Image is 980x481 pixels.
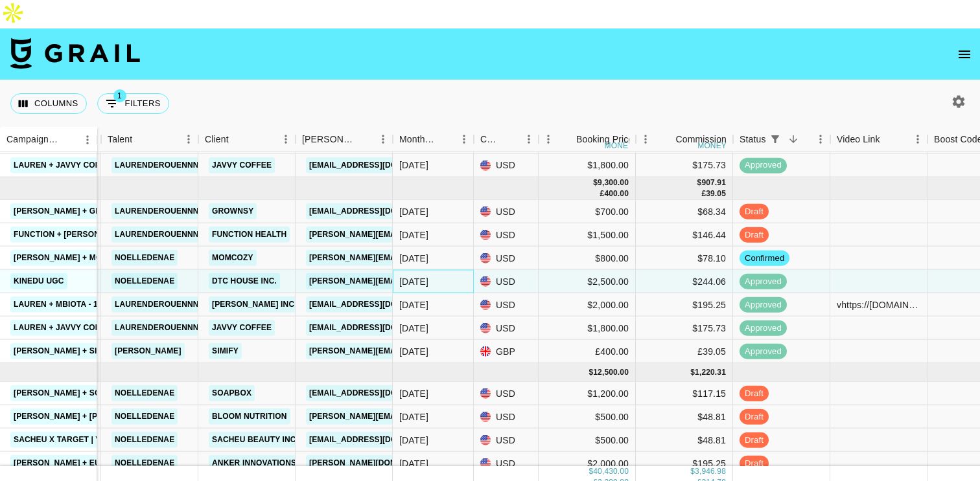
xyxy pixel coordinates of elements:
[474,405,539,429] div: USD
[604,188,629,199] div: 400.00
[399,298,428,311] div: Sep '25
[10,385,132,401] a: [PERSON_NAME] + Soapbox
[636,317,733,340] div: $175.73
[519,129,539,149] button: Menu
[209,385,255,401] a: Soapbox
[593,466,629,477] div: 40,430.00
[474,154,539,177] div: USD
[539,382,636,405] div: $1,200.00
[101,127,198,152] div: Talent
[480,127,501,152] div: Currency
[951,41,977,67] button: open drawer
[837,298,920,311] div: vhttps://www.instagram.com/reel/DPO2E6UkVq5/
[10,408,159,425] a: [PERSON_NAME] + [PERSON_NAME]
[539,200,636,223] div: $700.00
[10,250,323,266] a: [PERSON_NAME] + Momcozy Air Purifier (1 TikTok cross-posted on IG)
[373,129,393,149] button: Menu
[636,223,733,247] div: $146.44
[306,343,517,359] a: [PERSON_NAME][EMAIL_ADDRESS][DOMAIN_NAME]
[111,203,202,219] a: laurenderouennn
[766,130,784,148] button: Show filters
[306,320,451,336] a: [EMAIL_ADDRESS][DOMAIN_NAME]
[306,455,716,471] a: [PERSON_NAME][DOMAIN_NAME][EMAIL_ADDRESS][PERSON_NAME][PERSON_NAME][DOMAIN_NAME]
[399,386,428,399] div: Oct '25
[111,385,178,401] a: noelledenae
[393,127,474,152] div: Month Due
[740,410,769,423] span: draft
[474,340,539,363] div: GBP
[111,320,202,336] a: laurenderouennn
[209,250,257,266] a: Momcozy
[306,273,517,289] a: [PERSON_NAME][EMAIL_ADDRESS][DOMAIN_NAME]
[636,405,733,429] div: $48.81
[209,432,301,448] a: Sacheu Beauty Inc.
[229,130,247,148] button: Sort
[539,340,636,363] div: £400.00
[111,273,178,289] a: noelledenae
[636,293,733,317] div: $195.25
[837,127,880,152] div: Video Link
[636,340,733,363] div: £39.05
[209,320,275,336] a: Javvy Coffee
[306,432,451,448] a: [EMAIL_ADDRESS][DOMAIN_NAME]
[593,177,598,188] div: $
[740,252,789,264] span: confirmed
[740,229,769,241] span: draft
[539,405,636,429] div: $500.00
[600,188,605,199] div: £
[111,250,178,266] a: noelledenae
[111,296,202,313] a: laurenderouennn
[111,408,178,425] a: noelledenae
[880,130,898,148] button: Sort
[399,344,428,357] div: Sep '25
[474,247,539,270] div: USD
[306,227,584,243] a: [PERSON_NAME][EMAIL_ADDRESS][PERSON_NAME][DOMAIN_NAME]
[539,223,636,247] div: $1,500.00
[306,157,451,173] a: [EMAIL_ADDRESS][DOMAIN_NAME]
[636,200,733,223] div: $68.34
[701,177,726,188] div: 907.91
[589,366,593,377] div: $
[205,127,229,152] div: Client
[474,317,539,340] div: USD
[657,130,675,148] button: Sort
[10,320,143,336] a: Lauren + Javvy Coffee - UGC
[276,129,296,149] button: Menu
[10,343,169,359] a: [PERSON_NAME] + Simify - Boosting
[740,457,769,469] span: draft
[501,130,519,148] button: Sort
[576,127,633,152] div: Booking Price
[78,130,97,150] button: Menu
[539,429,636,452] div: $500.00
[830,127,927,152] div: Video Link
[636,154,733,177] div: $175.73
[539,247,636,270] div: $800.00
[605,142,634,150] div: money
[302,127,355,152] div: [PERSON_NAME]
[399,159,428,172] div: Aug '25
[399,321,428,334] div: Sep '25
[474,382,539,405] div: USD
[474,452,539,475] div: USD
[179,129,198,149] button: Menu
[474,200,539,223] div: USD
[539,154,636,177] div: $1,800.00
[740,298,787,311] span: approved
[10,227,242,243] a: Function + [PERSON_NAME] ( 1 IG Reel + 1 Story Set)
[766,130,784,148] div: 1 active filter
[209,455,334,471] a: Anker Innovations Limited
[399,127,436,152] div: Month Due
[209,343,242,359] a: SIMIFY
[399,205,428,218] div: Sep '25
[209,273,280,289] a: DTC HOUSE INC.
[636,247,733,270] div: $78.10
[740,159,787,172] span: approved
[474,293,539,317] div: USD
[209,157,275,173] a: Javvy Coffee
[306,408,517,425] a: [PERSON_NAME][EMAIL_ADDRESS][DOMAIN_NAME]
[740,127,766,152] div: Status
[539,270,636,293] div: $2,500.00
[636,452,733,475] div: $195.25
[132,130,150,148] button: Sort
[111,343,185,359] a: [PERSON_NAME]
